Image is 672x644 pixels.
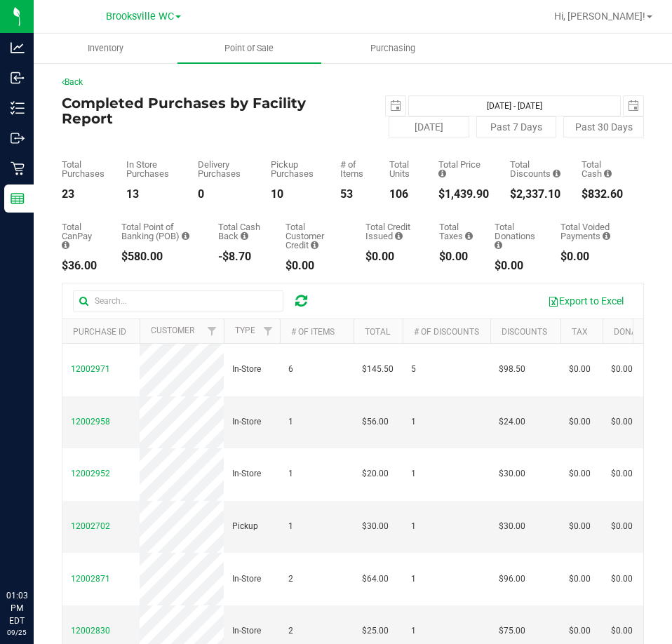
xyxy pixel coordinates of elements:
[321,34,465,63] a: Purchasing
[288,467,293,481] span: 1
[126,189,177,200] div: 13
[241,232,248,241] i: Sum of the cash-back amounts from rounded-up electronic payments for all purchases in the date ra...
[495,222,539,250] div: Total Donations
[288,520,293,533] span: 1
[582,189,623,200] div: $832.60
[340,160,368,178] div: # of Items
[569,467,591,481] span: $0.00
[411,624,416,638] span: 1
[389,189,417,200] div: 106
[411,572,416,586] span: 1
[438,169,446,178] i: Sum of the total prices of all purchases in the date range.
[11,71,25,85] inline-svg: Inbound
[395,232,403,241] i: Sum of all account credit issued for all refunds from returned purchases in the date range.
[362,624,389,638] span: $25.00
[62,95,353,126] h4: Completed Purchases by Facility Report
[182,232,189,241] i: Sum of the successful, non-voided point-of-banking payment transactions, both via payment termina...
[569,520,591,533] span: $0.00
[218,251,264,262] div: -$8.70
[151,326,194,335] a: Customer
[311,241,318,250] i: Sum of the successful, non-voided payments using account credit for all purchases in the date range.
[624,96,643,116] span: select
[232,520,258,533] span: Pickup
[71,364,110,374] span: 12002971
[539,289,633,313] button: Export to Excel
[71,417,110,427] span: 12002958
[232,363,261,376] span: In-Store
[257,319,280,343] a: Filter
[499,520,525,533] span: $30.00
[351,42,434,55] span: Purchasing
[62,189,105,200] div: 23
[611,572,633,586] span: $0.00
[62,222,100,250] div: Total CanPay
[499,624,525,638] span: $75.00
[288,415,293,429] span: 1
[365,327,390,337] a: Total
[232,467,261,481] span: In-Store
[201,319,224,343] a: Filter
[126,160,177,178] div: In Store Purchases
[106,11,174,22] span: Brooksville WC
[71,521,110,531] span: 12002702
[582,160,623,178] div: Total Cash
[271,160,319,178] div: Pickup Purchases
[285,222,344,250] div: Total Customer Credit
[499,415,525,429] span: $24.00
[569,415,591,429] span: $0.00
[569,624,591,638] span: $0.00
[495,241,502,250] i: Sum of all round-up-to-next-dollar total price adjustments for all purchases in the date range.
[34,34,177,63] a: Inventory
[560,251,623,262] div: $0.00
[554,11,645,22] span: Hi, [PERSON_NAME]!
[411,363,416,376] span: 5
[365,222,417,241] div: Total Credit Issued
[6,589,27,627] p: 01:03 PM EDT
[389,160,417,178] div: Total Units
[553,169,560,178] i: Sum of the discount values applied to the all purchases in the date range.
[499,363,525,376] span: $98.50
[271,189,319,200] div: 10
[365,251,417,262] div: $0.00
[285,260,344,271] div: $0.00
[71,469,110,478] span: 12002952
[62,241,69,250] i: Sum of the successful, non-voided CanPay payment transactions for all purchases in the date range.
[288,363,293,376] span: 6
[499,467,525,481] span: $30.00
[414,327,479,337] a: # of Discounts
[198,189,249,200] div: 0
[362,572,389,586] span: $64.00
[62,160,105,178] div: Total Purchases
[232,624,261,638] span: In-Store
[572,327,588,337] a: Tax
[604,169,612,178] i: Sum of the successful, non-voided cash payment transactions for all purchases in the date range. ...
[502,327,547,337] a: Discounts
[465,232,473,241] i: Sum of the total taxes for all purchases in the date range.
[386,96,405,116] span: select
[411,467,416,481] span: 1
[510,189,560,200] div: $2,337.10
[438,160,489,178] div: Total Price
[71,626,110,636] span: 12002830
[611,415,633,429] span: $0.00
[73,327,126,337] a: Purchase ID
[14,532,56,574] iframe: Resource center
[288,572,293,586] span: 2
[499,572,525,586] span: $96.00
[232,572,261,586] span: In-Store
[563,116,644,137] button: Past 30 Days
[439,251,473,262] div: $0.00
[69,42,142,55] span: Inventory
[11,131,25,145] inline-svg: Outbound
[340,189,368,200] div: 53
[121,222,198,241] div: Total Point of Banking (POB)
[121,251,198,262] div: $580.00
[569,363,591,376] span: $0.00
[495,260,539,271] div: $0.00
[362,520,389,533] span: $30.00
[411,520,416,533] span: 1
[11,192,25,206] inline-svg: Reports
[232,415,261,429] span: In-Store
[510,160,560,178] div: Total Discounts
[362,415,389,429] span: $56.00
